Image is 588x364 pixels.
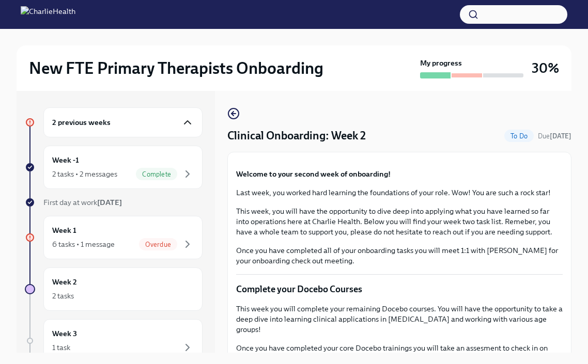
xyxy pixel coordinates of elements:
[52,276,77,288] h6: Week 2
[25,197,203,208] a: First day at work[DATE]
[504,132,534,140] span: To Do
[532,59,559,77] h3: 30%
[236,206,563,237] p: This week, you will have the opportunity to dive deep into applying what you have learned so far ...
[25,319,203,362] a: Week 31 task
[43,198,122,207] span: First day at work
[420,58,462,68] strong: My progress
[52,291,74,301] div: 2 tasks
[236,169,391,179] strong: Welcome to your second week of onboarding!
[52,169,117,179] div: 2 tasks • 2 messages
[236,245,563,266] p: Once you have completed all of your onboarding tasks you will meet 1:1 with [PERSON_NAME] for you...
[21,6,75,23] img: CharlieHealth
[52,342,70,353] div: 1 task
[52,239,115,249] div: 6 tasks • 1 message
[52,154,79,166] h6: Week -1
[52,328,77,339] h6: Week 3
[29,58,323,78] h2: New FTE Primary Therapists Onboarding
[25,146,203,189] a: Week -12 tasks • 2 messagesComplete
[97,198,122,207] strong: [DATE]
[25,216,203,259] a: Week 16 tasks • 1 messageOverdue
[136,170,177,178] span: Complete
[550,132,571,140] strong: [DATE]
[236,343,563,363] p: Once you have completed your core Docebo trainings you will take an assesment to check in on what...
[236,187,563,198] p: Last week, you worked hard learning the foundations of your role. Wow! You are such a rock star!
[52,117,111,128] h6: 2 previous weeks
[236,304,563,335] p: This week you will complete your remaining Docebo courses. You will have the opportunity to take ...
[139,241,177,248] span: Overdue
[538,132,571,140] span: Due
[236,283,563,295] p: Complete your Docebo Courses
[25,267,203,311] a: Week 22 tasks
[43,107,203,137] div: 2 previous weeks
[52,225,76,236] h6: Week 1
[227,128,366,144] h4: Clinical Onboarding: Week 2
